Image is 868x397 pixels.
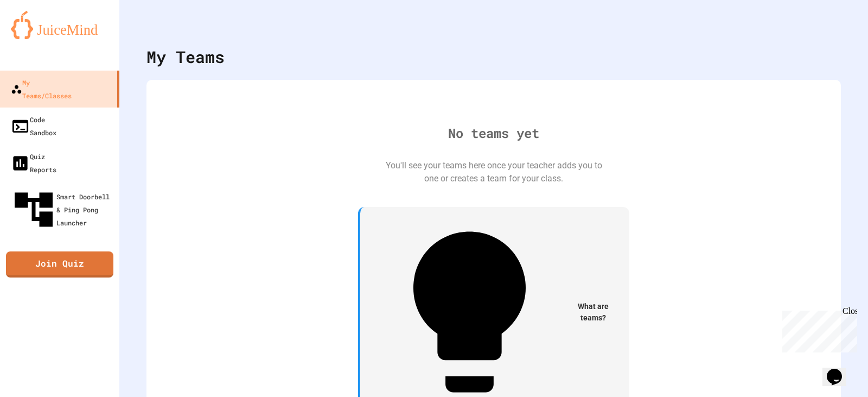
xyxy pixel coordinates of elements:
div: Chat with us now!Close [4,4,75,69]
span: What are teams? [570,301,616,324]
div: Smart Doorbell & Ping Pong Launcher [11,187,115,232]
div: You'll see your teams here once your teacher adds you to one or creates a team for your class. [385,159,602,185]
div: Code Sandbox [11,113,56,139]
iframe: chat widget [822,354,857,386]
div: No teams yet [448,123,539,143]
a: Join Quiz [6,251,113,278]
div: My Teams/Classes [11,76,72,102]
iframe: chat widget [778,306,857,352]
div: Quiz Reports [11,150,56,176]
img: logo-orange.svg [11,11,108,39]
div: My Teams [146,45,225,69]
